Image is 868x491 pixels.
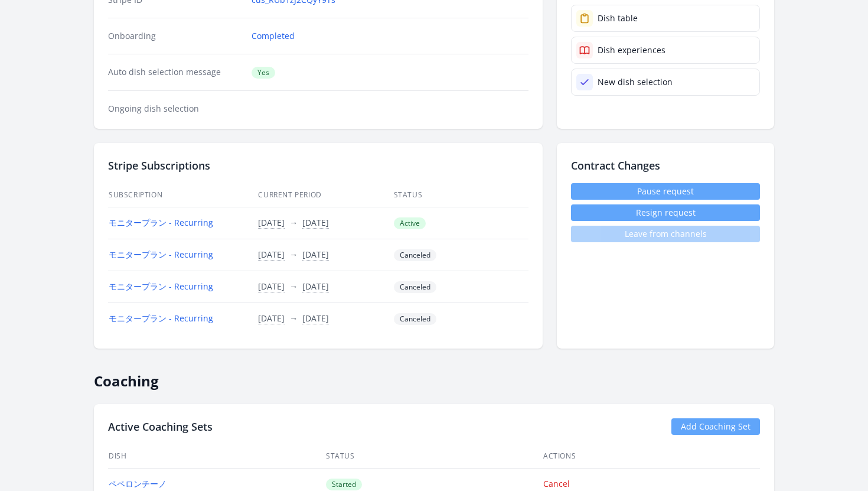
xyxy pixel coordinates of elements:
span: Canceled [394,281,436,293]
button: [DATE] [258,281,285,292]
span: Started [326,479,362,490]
h2: Coaching [94,363,774,390]
button: [DATE] [258,217,285,229]
dt: Auto dish selection message [108,66,242,79]
th: Subscription [108,183,257,207]
a: モニタープラン - Recurring [109,249,213,260]
span: Canceled [394,313,436,325]
span: Leave from channels [571,226,760,242]
div: New dish selection [598,76,673,88]
div: Dish table [598,12,638,24]
th: Dish [108,444,325,469]
a: モニタープラン - Recurring [109,313,213,324]
span: → [289,249,298,260]
dt: Ongoing dish selection [108,103,242,115]
a: モニタープラン - Recurring [109,281,213,292]
span: Canceled [394,249,436,261]
h2: Contract Changes [571,157,760,174]
a: モニタープラン - Recurring [109,217,213,228]
button: [DATE] [302,249,329,261]
th: Status [393,183,528,207]
span: → [289,281,298,292]
a: Cancel [543,478,570,489]
button: [DATE] [302,313,329,324]
a: Dish table [571,5,760,32]
span: Active [394,217,426,229]
th: Current Period [257,183,393,207]
h2: Active Coaching Sets [108,418,213,435]
button: Resign request [571,204,760,221]
a: Completed [252,30,295,42]
button: [DATE] [258,249,285,261]
a: Pause request [571,183,760,200]
a: ペペロンチーノ [109,478,167,489]
th: Status [325,444,543,469]
a: Dish experiences [571,37,760,64]
button: [DATE] [302,217,329,229]
th: Actions [543,444,760,469]
dt: Onboarding [108,30,242,42]
span: Yes [252,67,275,79]
a: New dish selection [571,69,760,96]
a: Add Coaching Set [671,418,760,435]
span: → [289,313,298,324]
button: [DATE] [258,313,285,324]
span: → [289,217,298,228]
div: Dish experiences [598,44,665,56]
h2: Stripe Subscriptions [108,157,528,174]
button: [DATE] [302,281,329,292]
